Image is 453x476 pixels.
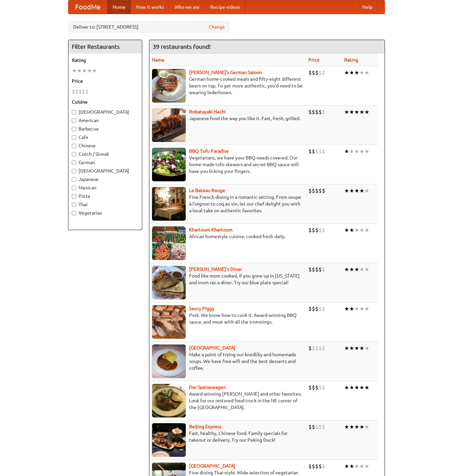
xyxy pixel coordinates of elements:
li: $ [75,88,79,95]
li: $ [308,187,312,194]
a: [GEOGRAPHIC_DATA] [189,345,235,351]
a: Who we are [169,0,205,14]
a: Robatayaki Hachi [189,109,226,114]
a: Le Bateau Rouge [189,188,225,193]
a: Saucy Piggy [189,306,214,311]
p: Make a point of trying our knedlíky and homemade soups. We have free wifi and the best desserts a... [152,351,303,371]
a: Beijing Express [189,424,221,429]
li: $ [308,305,312,313]
input: Pizza [72,194,76,198]
li: $ [315,69,319,76]
img: tofuparadise.jpg [152,148,186,181]
input: Vegetarian [72,211,76,215]
b: Khartoum Khartoum [189,227,233,232]
li: $ [308,148,312,155]
li: ★ [344,187,349,194]
li: $ [319,384,322,391]
input: [DEMOGRAPHIC_DATA] [72,110,76,114]
input: American [72,118,76,123]
label: Japanese [72,176,139,183]
li: ★ [344,305,349,313]
li: $ [322,69,325,76]
li: ★ [359,423,364,431]
li: ★ [349,226,354,234]
a: BBQ Tofu Paradise [189,148,229,154]
li: ★ [82,67,87,74]
li: ★ [344,344,349,352]
li: $ [319,187,322,194]
li: ★ [354,305,359,313]
li: ★ [354,108,359,116]
li: ★ [349,187,354,194]
h4: Filter Restaurants [68,40,142,53]
input: Cafe [72,135,76,140]
a: [PERSON_NAME]'s German Saloon [189,70,262,75]
li: $ [315,226,319,234]
li: $ [308,226,312,234]
li: $ [319,69,322,76]
li: $ [315,108,319,116]
li: $ [308,384,312,391]
li: $ [308,69,312,76]
input: Czech / Slovak [72,152,76,156]
li: ★ [364,148,369,155]
p: Vegetarians, we have your BBQ needs covered. Our home-made tofu skewers and secret BBQ sauce will... [152,154,303,175]
p: African homestyle cuisine, cooked fresh daily. [152,233,303,240]
li: ★ [72,67,77,74]
a: Rating [344,57,358,63]
input: Chinese [72,144,76,148]
li: $ [315,305,319,313]
li: ★ [359,226,364,234]
li: ★ [364,226,369,234]
label: [DEMOGRAPHIC_DATA] [72,168,139,174]
li: $ [312,463,315,470]
li: $ [322,226,325,234]
h5: Rating [72,57,139,64]
li: ★ [359,266,364,273]
li: ★ [364,344,369,352]
li: $ [319,305,322,313]
li: ★ [344,108,349,116]
li: ★ [344,148,349,155]
li: $ [315,384,319,391]
li: $ [312,384,315,391]
a: FoodMe [68,0,107,14]
img: saucy.jpg [152,305,186,339]
li: $ [322,423,325,431]
p: Pork. We know how to cook it. Award-winning BBQ sauce, and meat with all the trimmings. [152,312,303,325]
li: ★ [354,344,359,352]
li: $ [315,463,319,470]
li: ★ [354,148,359,155]
li: $ [322,384,325,391]
label: Barbecue [72,125,139,132]
li: $ [312,305,315,313]
li: ★ [349,148,354,155]
a: Help [357,0,378,14]
li: $ [312,423,315,431]
li: $ [319,226,322,234]
li: $ [312,108,315,116]
input: Barbecue [72,127,76,131]
li: $ [315,266,319,273]
h5: Price [72,78,139,84]
li: $ [319,463,322,470]
a: Recipe videos [205,0,245,14]
li: ★ [364,305,369,313]
p: Award-winning [PERSON_NAME] and other favorites. Look for our restored food truck in the NE corne... [152,391,303,411]
ng-pluralize: 39 restaurants found! [153,43,211,50]
a: [PERSON_NAME]'s Diner [189,266,242,272]
b: [GEOGRAPHIC_DATA] [189,463,235,469]
img: khartoum.jpg [152,226,186,260]
li: ★ [349,266,354,273]
li: ★ [349,463,354,470]
img: bateaurouge.jpg [152,187,186,221]
li: $ [85,88,89,95]
div: Deliver to: [STREET_ADDRESS] [68,21,230,33]
li: $ [315,148,319,155]
img: robatayaki.jpg [152,108,186,142]
img: sallys.jpg [152,266,186,299]
li: ★ [349,384,354,391]
li: ★ [359,69,364,76]
a: Der Speisewagen [189,385,226,390]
